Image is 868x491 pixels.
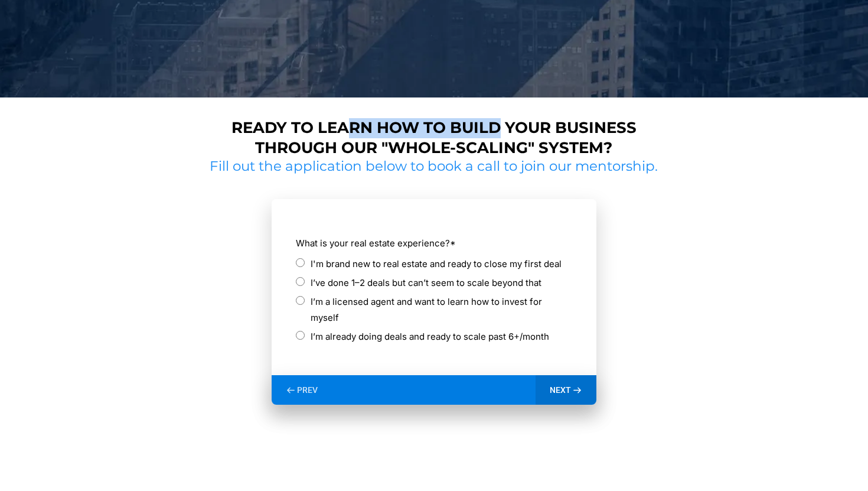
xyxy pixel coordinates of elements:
label: I’ve done 1–2 deals but can’t seem to scale beyond that [311,275,541,291]
strong: Ready to learn how to build your business through our "whole-scaling" system? [231,118,637,157]
label: I'm brand new to real estate and ready to close my first deal [311,256,562,272]
span: PREV [297,385,318,395]
label: What is your real estate experience? [296,235,572,251]
h2: Fill out the application below to book a call to join our mentorship. [205,158,663,175]
label: I’m already doing deals and ready to scale past 6+/month [311,329,549,344]
span: NEXT [550,385,571,395]
label: I’m a licensed agent and want to learn how to invest for myself [311,294,572,326]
